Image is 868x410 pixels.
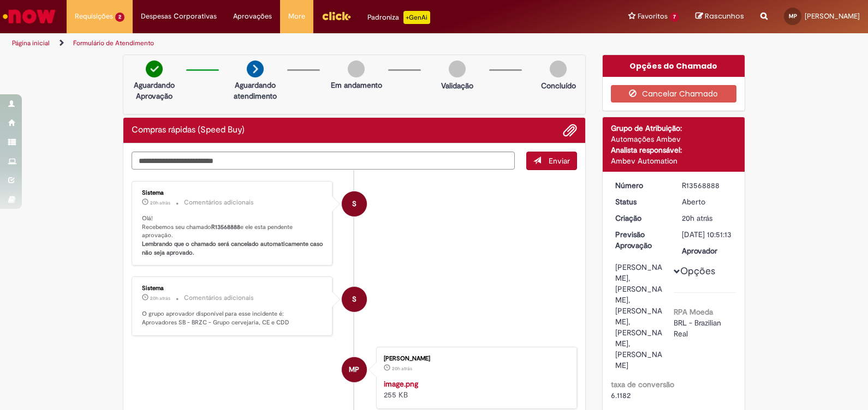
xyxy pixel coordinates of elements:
[611,155,737,166] div: Ambev Automation
[611,390,631,400] span: 6.1182
[132,152,515,170] textarea: Digite sua mensagem aqui...
[526,152,577,170] button: Enviar
[392,365,412,372] time: 30/09/2025 13:51:01
[1,5,57,27] img: ServiceNow
[705,11,744,21] span: Rascunhos
[611,379,674,389] b: taxa de conversão
[392,365,412,372] span: 20h atrás
[331,80,382,91] p: Em andamento
[670,13,679,22] span: 7
[682,196,733,207] div: Aberto
[638,11,668,22] span: Favoritos
[352,191,356,217] span: S
[142,214,324,257] p: Olá! Recebemos seu chamado e ele esta pendente aprovação.
[115,13,124,22] span: 2
[541,80,576,91] p: Concluído
[184,293,254,303] small: Comentários adicionais
[348,61,365,77] img: img-circle-grey.png
[288,11,305,22] span: More
[342,357,367,382] div: Marlene Monique de Oliveira Pelegrini
[682,213,712,223] time: 30/09/2025 13:51:13
[342,287,367,312] div: System
[695,11,744,22] a: Rascunhos
[603,55,745,77] div: Opções do Chamado
[352,286,356,312] span: S
[611,85,737,102] button: Cancelar Chamado
[384,378,566,400] div: 255 KB
[367,11,430,24] div: Padroniza
[441,80,473,91] p: Validação
[607,229,674,251] dt: Previsão Aprovação
[150,200,170,206] span: 20h atrás
[607,196,674,207] dt: Status
[146,61,163,77] img: check-circle-green.png
[233,11,272,22] span: Aprovações
[150,295,170,302] span: 20h atrás
[342,191,367,216] div: System
[142,285,324,292] div: Sistema
[674,318,723,339] span: BRL - Brazilian Real
[674,245,741,256] dt: Aprovador
[611,134,737,144] div: Automações Ambev
[141,11,217,22] span: Despesas Corporativas
[682,229,733,240] div: [DATE] 10:51:13
[142,240,325,257] b: Lembrando que o chamado será cancelado automaticamente caso não seja aprovado.
[142,190,324,196] div: Sistema
[349,357,359,383] span: MP
[549,156,570,166] span: Enviar
[789,13,797,20] span: MP
[611,144,737,155] div: Analista responsável:
[322,8,351,24] img: click_logo_yellow_360x200.png
[211,223,240,231] b: R13568888
[12,39,50,47] a: Página inicial
[682,213,712,223] span: 20h atrás
[682,213,733,224] div: 30/09/2025 13:51:13
[229,80,282,101] p: Aguardando atendimento
[805,11,860,21] span: [PERSON_NAME]
[384,379,418,389] a: image.png
[607,180,674,191] dt: Número
[403,11,430,24] p: +GenAi
[682,180,733,191] div: R13568888
[8,33,570,53] ul: Trilhas de página
[449,61,466,77] img: img-circle-grey.png
[150,295,170,302] time: 30/09/2025 13:51:28
[142,310,324,327] p: O grupo aprovador disponível para esse incidente é: Aprovadores SB - BRZC - Grupo cervejaria, CE ...
[384,355,566,362] div: [PERSON_NAME]
[132,125,245,135] h2: Compras rápidas (Speed Buy) Histórico de tíquete
[611,123,737,134] div: Grupo de Atribuição:
[75,11,113,22] span: Requisições
[73,39,154,47] a: Formulário de Atendimento
[128,80,181,101] p: Aguardando Aprovação
[615,262,666,371] div: [PERSON_NAME], [PERSON_NAME], [PERSON_NAME], [PERSON_NAME], [PERSON_NAME]
[674,307,713,317] b: RPA Moeda
[550,61,567,77] img: img-circle-grey.png
[150,200,170,206] time: 30/09/2025 13:51:30
[607,213,674,224] dt: Criação
[184,198,254,207] small: Comentários adicionais
[563,123,577,137] button: Adicionar anexos
[247,61,264,77] img: arrow-next.png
